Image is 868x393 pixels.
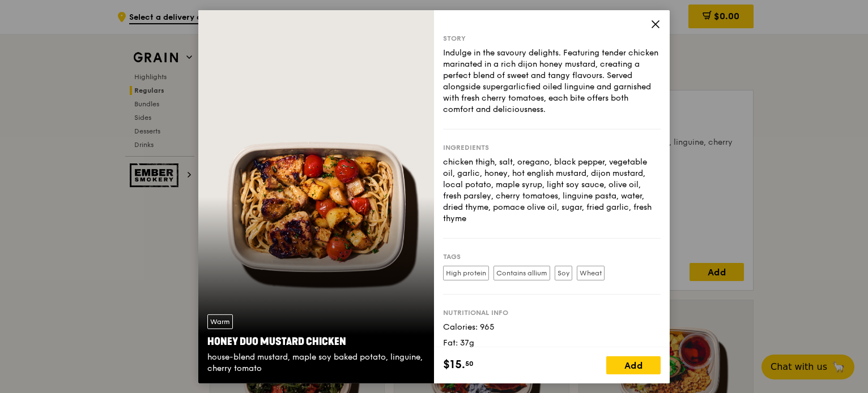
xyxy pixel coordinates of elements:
div: Add [606,356,661,374]
div: Story [443,33,661,42]
div: Warm [207,314,233,329]
span: 50 [465,359,474,368]
div: Ingredients [443,142,661,152]
label: Contains allium [493,265,550,280]
label: Wheat [577,265,605,280]
div: chicken thigh, salt, oregano, black pepper, vegetable oil, garlic, honey, hot english mustard, di... [443,156,661,224]
label: Soy [555,265,572,280]
div: Tags [443,252,661,261]
label: High protein [443,265,489,280]
div: Honey Duo Mustard Chicken [207,334,425,349]
span: $15. [443,356,465,373]
div: Calories: 965 [443,321,661,332]
div: house-blend mustard, maple soy baked potato, linguine, cherry tomato [207,352,425,374]
div: Indulge in the savoury delights. Featuring tender chicken marinated in a rich dijon honey mustard... [443,47,661,115]
div: Fat: 37g [443,337,661,348]
div: Nutritional info [443,308,661,317]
